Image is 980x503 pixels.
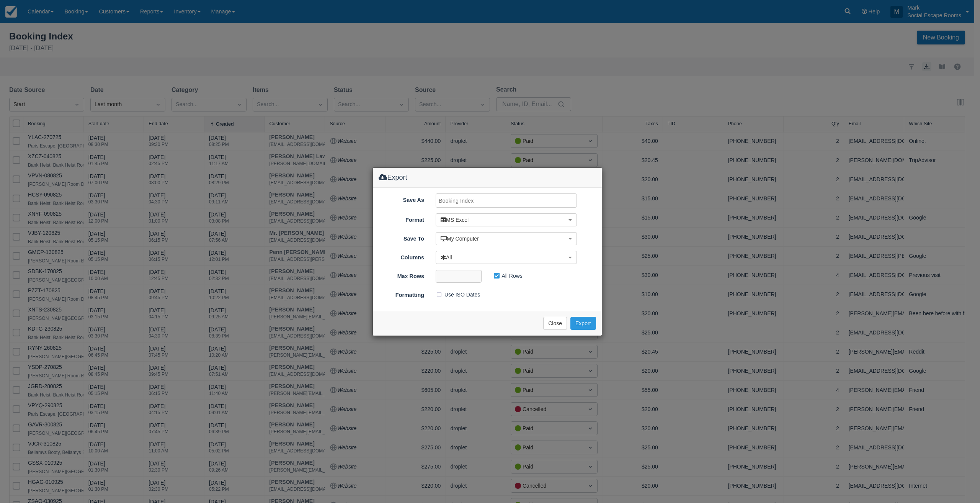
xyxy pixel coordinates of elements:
span: All Rows [493,272,528,279]
button: Close [543,317,567,330]
label: Use ISO Dates [436,289,485,300]
label: Columns [373,251,430,262]
button: Export [570,317,596,330]
span: Use ISO Dates [436,291,485,297]
label: Save As [373,193,430,204]
button: MS Excel [436,213,577,226]
label: All Rows [493,270,528,282]
button: My Computer [436,232,577,245]
button: All [436,251,577,264]
span: My Computer [441,236,479,242]
label: Format [373,213,430,224]
label: Save To [373,232,430,243]
span: MS Excel [441,217,469,223]
h4: Export [379,174,596,182]
label: Max Rows [373,270,430,280]
input: Booking Index [436,193,577,208]
label: Formatting [373,288,430,299]
span: All [441,254,452,261]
